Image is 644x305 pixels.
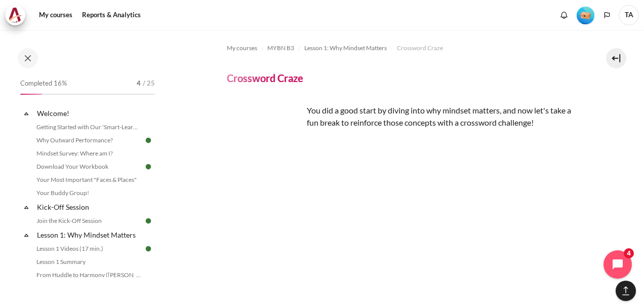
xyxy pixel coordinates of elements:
[78,5,144,25] a: Reports & Analytics
[33,161,144,173] a: Download Your Workbook
[5,5,30,25] a: Architeck Architeck
[307,105,571,127] span: You did a good start by diving into why mindset matters, and now let's take a fun break to reinfo...
[35,106,144,120] a: Welcome!
[227,42,257,54] a: My courses
[20,79,67,89] span: Completed 16%
[8,8,22,23] img: Architeck
[599,8,615,23] button: Languages
[21,202,31,212] span: Collapse
[227,40,572,56] nav: Navigation bar
[556,8,572,23] div: Show notification window with no new notifications
[577,7,594,24] img: Level #1
[143,79,155,89] span: / 25
[33,147,144,160] a: Mindset Survey: Where am I?
[33,243,144,255] a: Lesson 1 Videos (17 min.)
[304,42,387,54] a: Lesson 1: Why Mindset Matters
[33,215,144,227] a: Join the Kick-Off Session
[397,44,443,53] span: Crossword Craze
[577,6,594,24] div: Level #1
[227,44,257,53] span: My courses
[144,136,153,145] img: Done
[35,5,76,25] a: My courses
[35,200,144,214] a: Kick-Off Session
[397,42,443,54] a: Crossword Craze
[144,216,153,225] img: Done
[267,44,294,53] span: MYBN B3
[33,121,144,133] a: Getting Started with Our 'Smart-Learning' Platform
[619,5,639,25] a: User menu
[33,174,144,186] a: Your Most Important "Faces & Places"
[573,6,598,24] a: Level #1
[21,108,31,119] span: Collapse
[33,256,144,268] a: Lesson 1 Summary
[144,162,153,171] img: Done
[267,42,294,54] a: MYBN B3
[33,134,144,146] a: Why Outward Performance?
[21,230,31,240] span: Collapse
[35,228,144,242] a: Lesson 1: Why Mindset Matters
[227,104,303,180] img: fgh
[304,44,387,53] span: Lesson 1: Why Mindset Matters
[616,281,636,301] button: [[backtotopbutton]]
[227,71,303,85] h4: Crossword Craze
[20,94,42,95] div: 16%
[144,244,153,253] img: Done
[33,187,144,199] a: Your Buddy Group!
[137,79,141,89] span: 4
[619,5,639,25] span: TA
[33,269,144,281] a: From Huddle to Harmony ([PERSON_NAME]'s Story)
